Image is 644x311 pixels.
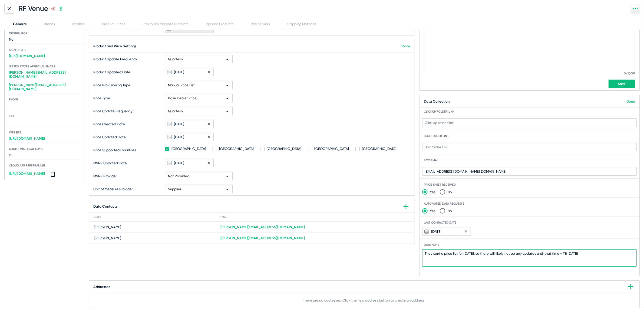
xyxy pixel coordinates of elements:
[7,35,16,44] span: No
[93,204,117,208] span: Data Contacts
[93,122,164,126] span: Price Created Date
[93,96,164,100] span: Price Type
[93,174,164,178] span: MSRP Provider
[420,134,639,138] span: Box folder link
[362,147,397,151] span: [GEOGRAPHIC_DATA]
[220,215,409,219] div: Email
[165,120,214,128] input: MM/DD/YYYY
[93,70,164,74] span: Product Updated Date
[287,22,316,26] div: Shipping Methods
[624,72,635,76] mat-hint: 0/1000
[102,22,125,26] div: Product Prices
[267,147,301,151] span: [GEOGRAPHIC_DATA]
[165,68,214,76] input: MM/DD/YYYY
[420,159,639,162] span: Box email
[72,22,85,26] div: Dealers
[168,57,183,61] span: Quarterly
[7,169,47,178] a: [URL][DOMAIN_NAME]
[5,48,84,52] span: Sign up Url
[609,80,635,88] button: Save
[303,299,425,302] span: There are no addresses. Click the new address button to create an address.
[422,227,431,236] button: Open calendar
[93,187,164,191] span: Unit of Measure Provider
[168,174,189,178] span: Not Provided
[94,235,121,241] span: [PERSON_NAME]
[7,151,14,159] span: 15
[5,164,50,167] span: Cloud App Referral URL
[420,221,639,224] span: Last Contacted Date
[626,99,635,103] a: Done
[424,99,450,103] span: Data Collection
[5,32,84,35] span: Distributor
[7,134,47,143] a: [URL][DOMAIN_NAME]
[5,114,84,118] span: Fax
[402,44,410,48] a: Done
[5,98,84,101] span: Phone
[44,22,55,26] div: Brands
[251,22,270,26] div: Pricing Tiers
[18,4,48,13] h1: RF Venue
[422,167,637,176] input: Box email
[93,161,164,165] span: MSRP Updated Date
[428,190,435,194] span: Yes
[314,147,349,151] span: [GEOGRAPHIC_DATA]
[5,131,84,134] span: Website
[219,147,254,151] span: [GEOGRAPHIC_DATA]
[220,225,305,229] a: [PERSON_NAME][EMAIL_ADDRESS][DOMAIN_NAME]
[220,236,305,240] a: [PERSON_NAME][EMAIL_ADDRESS][DOMAIN_NAME]
[5,68,84,81] a: [PERSON_NAME][EMAIL_ADDRESS][DOMAIN_NAME]
[13,22,27,26] div: General
[5,81,84,93] a: [PERSON_NAME][EMAIL_ADDRESS][DOMAIN_NAME]
[618,82,626,86] span: Save
[143,22,189,26] div: Previously Mapped Products
[420,110,639,113] span: ClickUp folder link
[94,215,220,219] div: Name
[94,224,121,230] span: [PERSON_NAME]
[165,159,174,167] button: Open calendar
[165,68,174,76] button: Open calendar
[165,120,174,128] button: Open calendar
[5,65,84,68] span: United States Approval Emails
[93,57,164,61] span: Product Update Frequency
[206,22,233,26] div: Ignored Products
[93,44,136,48] span: Product and Price Settings
[422,227,471,236] input: MM/DD/YYYY
[422,143,637,151] input: Box folder link
[93,83,164,87] span: Price Provisioning Type
[93,285,110,289] span: Addresses
[445,190,452,194] span: No
[165,133,214,141] input: MM/DD/YYYY
[93,135,164,139] span: Price Updated Date
[168,83,195,87] span: Manual Price List
[93,148,164,152] span: Price Supported Countries
[168,96,197,100] span: Base Dealer Price
[165,133,174,141] button: Open calendar
[428,209,435,213] span: Yes
[168,187,181,191] span: Supplier
[171,147,206,151] span: [GEOGRAPHIC_DATA]
[422,118,637,127] input: ClickUp folder link
[420,243,639,247] span: Data Note
[445,209,452,213] span: No
[165,159,214,167] input: MM/DD/YYYY
[168,109,183,113] span: Quarterly
[93,109,164,113] span: Price Update Frequency
[420,202,639,205] span: Automated Data Requests
[7,52,47,60] a: [URL][DOMAIN_NAME]
[5,147,84,151] span: Additional Trial Days
[420,183,639,186] span: Price Sheet Received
